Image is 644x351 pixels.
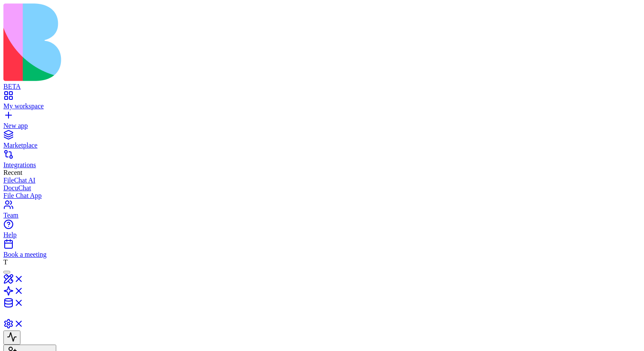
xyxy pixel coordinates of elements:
a: Marketplace [3,134,641,149]
a: BETA [3,75,641,90]
img: logo [3,3,346,81]
span: T [3,258,8,266]
div: BETA [3,83,641,90]
a: FileChat AI [3,177,641,184]
a: Integrations [3,154,641,169]
a: DocuChat [3,184,641,192]
div: My workspace [3,102,641,110]
a: Book a meeting [3,243,641,258]
div: Book a meeting [3,251,641,258]
div: Team [3,212,641,219]
div: Marketplace [3,142,641,149]
span: Recent [3,169,22,176]
a: File Chat App [3,192,641,200]
a: Help [3,223,641,239]
div: Help [3,231,641,239]
a: My workspace [3,95,641,110]
a: New app [3,114,641,130]
div: Integrations [3,161,641,169]
div: New app [3,122,641,130]
a: Team [3,204,641,219]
